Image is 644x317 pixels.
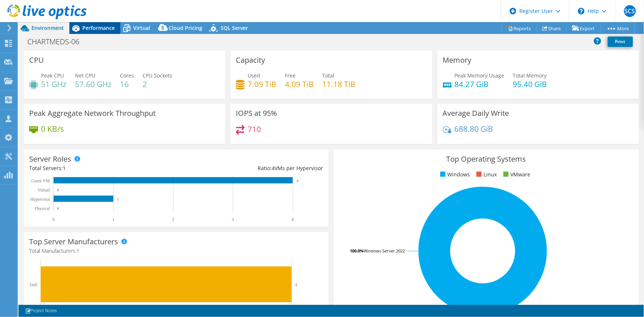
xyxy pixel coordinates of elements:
text: Hypervisor [30,197,50,202]
h3: Server Roles [29,155,71,163]
a: More [600,23,635,34]
h4: 95.40 GiB [513,80,547,88]
h4: 7.09 TiB [248,80,276,88]
li: Windows [438,170,470,179]
h3: CPU [29,56,44,64]
h3: Memory [443,56,472,64]
text: 3 [232,217,234,222]
h4: 84.27 GiB [455,80,504,88]
h4: 11.18 TiB [322,80,355,88]
h3: Top Server Manufacturers [29,238,118,246]
text: Physical [35,206,50,211]
span: Peak Memory Usage [455,72,504,79]
a: Reports [502,23,537,34]
h3: Average Daily Write [443,109,509,117]
h4: 4.09 TiB [285,80,314,88]
text: 0 [52,217,55,222]
h4: Total Manufacturers: [29,247,323,255]
a: Project Notes [20,306,62,316]
tspan: Windows Server 2022 [364,248,405,254]
h4: 16 [120,80,134,88]
span: Peak CPU [41,72,64,79]
text: 1 [117,197,119,201]
a: Share [537,23,567,34]
span: Cloud Pricing [169,24,202,31]
a: Export [566,23,601,34]
text: 4 [297,179,299,183]
span: 4 [272,165,275,172]
span: Cores [120,72,134,79]
text: 1 [112,217,114,222]
span: Performance [82,24,115,31]
span: CPU Sockets [142,72,172,79]
text: 1 [295,282,297,287]
text: Guest VM [31,178,50,183]
h1: CHARTMEDS-06 [24,38,91,46]
h3: Peak Aggregate Network Throughput [29,109,156,117]
text: Virtual [38,187,50,193]
span: Total [322,72,334,79]
h4: 0 KB/s [41,125,64,133]
span: SCS [624,5,636,17]
h4: 51 GHz [41,80,66,88]
span: 1 [76,247,79,254]
span: 1 [63,165,66,172]
h4: 2 [142,80,172,88]
li: Linux [475,170,497,179]
div: Ratio: VMs per Hypervisor [176,164,323,172]
span: Environment [31,24,64,31]
h3: Top Operating Systems [339,155,633,163]
text: 2 [172,217,174,222]
span: Virtual [133,24,150,31]
div: Total Servers: [29,164,176,172]
span: Free [285,72,296,79]
span: SQL Server [221,24,248,31]
h4: 57.60 GHz [75,80,111,88]
h4: 688.80 GiB [455,125,493,133]
text: 0 [57,188,59,192]
li: VMware [502,170,530,179]
h3: Capacity [236,56,265,64]
span: Net CPU [75,72,95,79]
h3: IOPS at 95% [236,109,277,117]
a: Print [608,37,633,47]
tspan: 100.0% [350,248,364,254]
h4: 710 [248,125,261,133]
svg: \n [578,8,585,14]
span: Used [248,72,260,79]
text: Dell [30,282,37,287]
text: 0 [57,207,59,210]
span: Total Memory [513,72,547,79]
text: 4 [292,217,294,222]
